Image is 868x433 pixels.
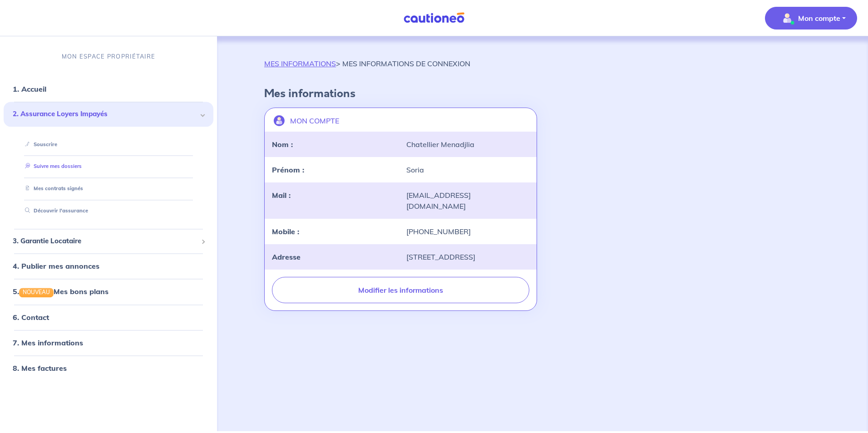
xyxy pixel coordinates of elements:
[15,137,202,152] div: Souscrire
[765,7,857,30] button: illu_account_valid_menu.svgMon compte
[15,159,202,174] div: Suivre mes dossiers
[4,232,213,250] div: 3. Garantie Locataire
[4,102,213,127] div: 2. Assurance Loyers Impayés
[13,287,108,296] a: 5.NOUVEAUMes bons plans
[21,141,57,148] a: Souscrire
[13,109,197,120] span: 2. Assurance Loyers Impayés
[264,58,470,69] p: > MES INFORMATIONS DE CONNEXION
[272,227,299,236] strong: Mobile :
[272,140,293,149] strong: Nom :
[401,164,535,175] div: Soria
[272,165,304,174] strong: Prénom :
[4,80,213,98] div: 1. Accueil
[13,85,46,94] a: 1. Accueil
[401,226,535,237] div: [PHONE_NUMBER]
[4,334,213,352] div: 7. Mes informations
[264,87,821,100] h4: Mes informations
[13,313,49,322] a: 6. Contact
[15,203,202,218] div: Découvrir l'assurance
[401,190,535,212] div: [EMAIL_ADDRESS][DOMAIN_NAME]
[272,191,291,200] strong: Mail :
[401,251,535,262] div: [STREET_ADDRESS]
[400,12,468,24] img: Cautioneo
[21,186,83,192] a: Mes contrats signés
[401,139,535,150] div: Chatellier Menadjlia
[62,52,155,61] p: MON ESPACE PROPRIÉTAIRE
[21,163,82,170] a: Suivre mes dossiers
[264,59,336,68] a: MES INFORMATIONS
[13,338,83,347] a: 7. Mes informations
[780,11,794,25] img: illu_account_valid_menu.svg
[21,207,88,214] a: Découvrir l'assurance
[4,283,213,301] div: 5.NOUVEAUMes bons plans
[798,13,840,24] p: Mon compte
[4,308,213,326] div: 6. Contact
[272,252,301,261] strong: Adresse
[13,236,197,246] span: 3. Garantie Locataire
[274,115,285,126] img: illu_account.svg
[13,262,99,271] a: 4. Publier mes annonces
[4,359,213,377] div: 8. Mes factures
[15,182,202,197] div: Mes contrats signés
[4,257,213,276] div: 4. Publier mes annonces
[272,277,529,303] button: Modifier les informations
[290,115,339,126] p: MON COMPTE
[13,364,67,373] a: 8. Mes factures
